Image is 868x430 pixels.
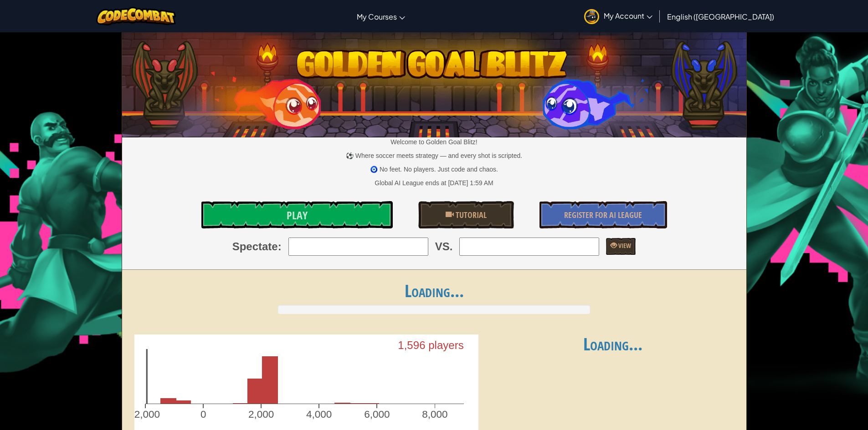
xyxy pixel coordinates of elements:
[122,137,746,147] p: Welcome to Golden Goal Blitz!
[539,201,667,228] a: Register for AI League
[604,11,652,20] span: My Account
[232,239,278,254] span: Spectate
[357,12,397,21] span: My Courses
[422,409,447,420] text: 8,000
[122,29,746,137] img: Golden Goal
[96,7,176,25] img: CodeCombat logo
[306,409,332,420] text: 4,000
[375,178,493,187] div: Global AI League ends at [DATE] 1:59 AM
[663,4,779,29] a: English ([GEOGRAPHIC_DATA])
[435,239,453,254] span: VS.
[398,339,464,352] text: 1,596 players
[248,409,274,420] text: 2,000
[364,409,390,420] text: 6,000
[584,9,599,24] img: avatar
[667,12,774,21] span: English ([GEOGRAPHIC_DATA])
[122,281,746,300] h1: Loading...
[200,409,206,420] text: 0
[352,4,410,29] a: My Courses
[131,409,160,420] text: -2,000
[454,209,487,221] span: Tutorial
[278,239,282,254] span: :
[418,201,514,228] a: Tutorial
[287,208,308,223] span: Play
[617,241,631,250] span: View
[564,209,642,221] span: Register for AI League
[122,151,746,160] p: ⚽ Where soccer meets strategy — and every shot is scripted.
[580,2,657,30] a: My Account
[122,165,746,174] p: 🧿 No feet. No players. Just code and chaos.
